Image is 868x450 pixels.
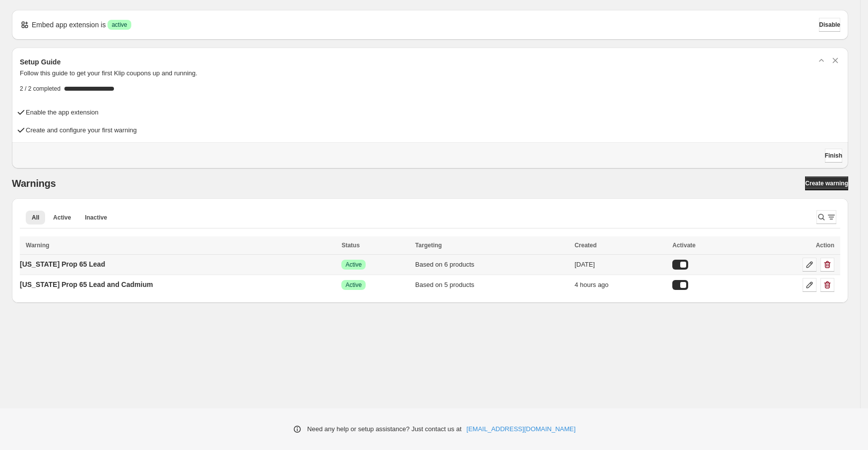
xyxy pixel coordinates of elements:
div: Based on 5 products [415,280,569,290]
span: Create warning [805,179,848,187]
span: Disable [819,21,840,29]
span: Created [575,242,597,249]
span: Action [816,242,834,249]
span: Active [53,214,71,222]
div: Based on 6 products [415,260,569,270]
span: Targeting [415,242,442,249]
span: 2 / 2 completed [20,85,60,93]
span: Active [345,281,362,289]
button: Disable [819,18,840,32]
a: [US_STATE] Prop 65 Lead and Cadmium [20,277,153,292]
span: Status [341,242,360,249]
button: Search and filter results [816,210,836,224]
h4: Create and configure your first warning [26,125,137,135]
a: [EMAIL_ADDRESS][DOMAIN_NAME] [467,424,576,434]
span: Active [345,261,362,269]
span: Finish [825,152,842,160]
button: Finish [825,149,842,163]
span: Warning [26,242,50,249]
p: [US_STATE] Prop 65 Lead and Cadmium [20,280,153,289]
div: [DATE] [575,260,667,270]
h4: Enable the app extension [26,108,99,117]
p: Follow this guide to get your first Klip coupons up and running. [20,68,840,78]
span: Activate [672,242,696,249]
a: Create warning [805,176,848,190]
a: [US_STATE] Prop 65 Lead [20,256,105,272]
h2: Warnings [12,177,56,189]
span: active [111,21,127,29]
h3: Setup Guide [20,57,60,67]
span: Inactive [85,214,107,222]
div: 4 hours ago [575,280,667,290]
p: Embed app extension is [32,20,106,30]
span: All [32,214,39,222]
p: [US_STATE] Prop 65 Lead [20,259,105,269]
